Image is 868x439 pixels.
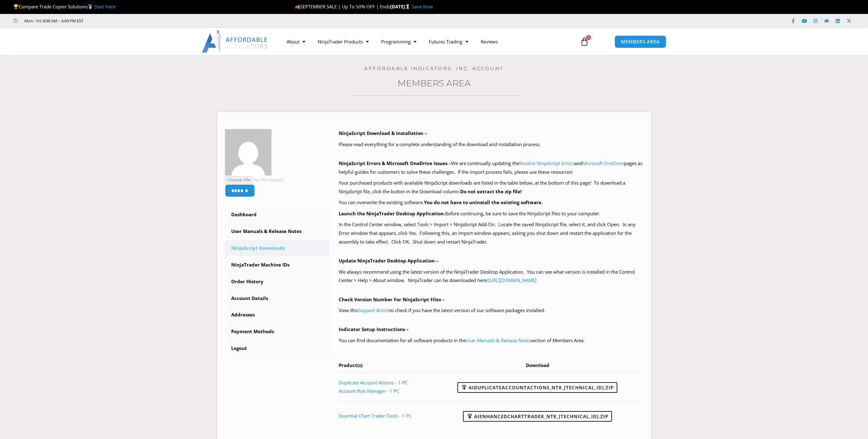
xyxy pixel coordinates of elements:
[457,382,617,393] a: AIDuplicateAccountActions_NT8_[TECHNICAL_ID].zip
[339,179,643,196] p: Your purchased products with available NinjaScript downloads are listed in the table below, at th...
[339,258,438,264] b: Update NinjaTrader Desktop Application –
[412,3,433,10] a: Save Now
[225,307,330,323] a: Addresses
[225,290,330,307] a: Account Details
[225,207,330,356] nav: Account pages
[88,4,93,9] img: 🥇
[225,274,330,290] a: Order History
[390,3,412,10] strong: [DATE]
[615,35,666,48] a: MEMBERS AREA
[225,324,330,340] a: Payment Methods
[375,34,423,49] a: Programming
[398,78,471,88] a: Members Area
[571,33,598,51] a: 0
[94,3,116,10] a: Start Here
[526,362,549,368] span: Download
[295,4,300,9] img: 🍂
[280,34,311,49] a: About
[474,34,504,49] a: Reviews
[339,220,643,246] p: In the Control Center window, select Tools > Import > NinjaScript Add-On. Locate the saved NinjaS...
[463,411,612,422] a: AIEnhancedChartTrader_NT8_[TECHNICAL_ID].zip
[358,307,390,313] a: Support Article
[13,3,116,10] span: Compare Trade Copier Solutions
[339,159,643,177] p: We are continually updating the and pages as helpful guides for customers to solve these challeng...
[339,296,445,302] b: Check Version Number For NinjaScript Files –
[488,277,536,283] a: [URL][DOMAIN_NAME]
[339,198,643,207] p: You can overwrite the existing software.
[339,326,409,332] b: Indicator Setup Instructions –
[339,160,451,166] b: NinjaScript Errors & Microsoft OneDrive Issues –
[225,223,330,240] a: User Manuals & Release Notes
[460,188,522,195] b: Do not extract the zip file!
[202,30,268,53] img: LogoAI
[225,129,271,176] img: 97c25b0e1e6d6267396bfe7beb37643b7e6e24fb885db2505585f3182a66fa09
[92,18,185,24] iframe: Customer reviews powered by Trustpilot
[339,379,408,386] a: Duplicate Account Actions - 1 PC
[295,3,390,10] span: SEPTEMBER SALE | Up To 50% OFF | Ends
[424,199,543,205] b: You do not have to uninstall the existing software.
[225,240,330,256] a: NinjaScript Downloads
[280,34,573,49] nav: Menu
[519,160,574,166] a: Resolve NinjaScript Errors
[225,207,330,223] a: Dashboard
[405,4,410,9] img: ⌛
[225,257,330,273] a: NinjaTrader Machine IDs
[423,34,474,49] a: Futures Trading
[339,306,643,315] p: View this to check if you have the latest version of our software packages installed.
[586,35,591,40] span: 0
[23,17,83,25] span: Mon - Fri: 8:00 AM – 6:00 PM EST
[339,130,427,136] b: NinjaScript Download & Installation –
[364,65,504,71] a: Affordable Indicators, Inc. Account
[339,362,363,368] span: Product(s)
[14,4,18,9] img: 🏆
[582,160,624,166] a: Microsoft OneDrive
[339,268,643,285] p: We always recommend using the latest version of the NinjaTrader Desktop Application. You can see ...
[339,210,445,217] b: Launch the NinjaTrader Desktop Application.
[339,413,412,419] a: Essential Chart Trader Tools - 1 PC
[621,39,660,44] span: MEMBERS AREA
[339,336,643,345] p: You can find documentation for all software products in the section of Members Area.
[466,337,531,343] a: User Manuals & Release Notes
[225,340,330,356] a: Logout
[339,140,643,149] p: Please read everything for a complete understanding of the download and installation process.
[339,209,643,218] p: Before continuing, be sure to save the NinjaScript files to your computer.
[339,388,399,394] a: Account Risk Manager - 1 PC
[311,34,375,49] a: NinjaTrader Products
